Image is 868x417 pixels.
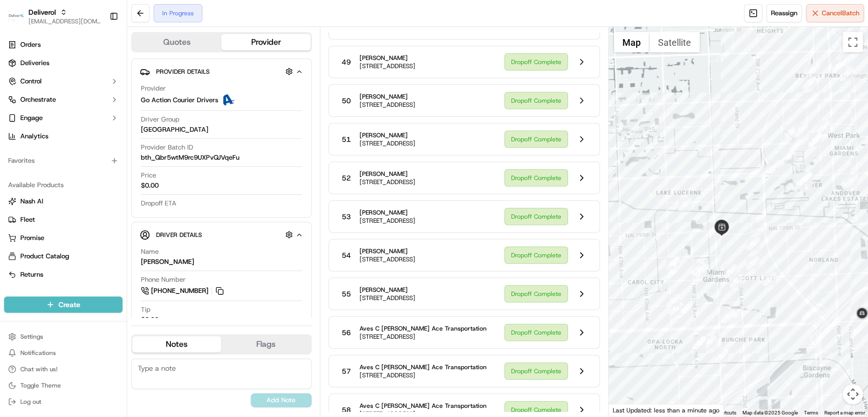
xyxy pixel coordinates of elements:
[20,333,43,341] span: Settings
[8,270,118,279] a: Returns
[8,252,118,261] a: Product Catalog
[141,275,186,284] span: Phone Number
[841,53,854,67] div: 21
[804,410,818,415] a: Terms (opens in new tab)
[840,68,853,81] div: 18
[10,97,28,115] img: 1736555255976-a54dd68f-1ca7-489b-9aae-adbdc363a1c4
[799,172,812,185] div: 2
[140,226,303,243] button: Driver Details
[342,289,351,299] span: 55
[360,178,415,186] span: [STREET_ADDRESS]
[722,310,735,323] div: 47
[20,349,56,357] span: Notifications
[360,62,415,70] span: [STREET_ADDRESS]
[58,300,80,310] span: Create
[794,124,807,137] div: 11
[649,32,700,52] button: Show satellite imagery
[4,177,123,193] div: Available Products
[20,132,48,141] span: Analytics
[20,365,57,373] span: Chat with us!
[342,57,351,67] span: 49
[798,172,812,186] div: 3
[20,215,35,224] span: Fleet
[20,40,41,49] span: Orders
[86,228,94,236] div: 💻
[706,224,720,237] div: 62
[132,34,221,50] button: Quotes
[742,410,798,415] span: Map data ©2025 Google
[4,330,123,344] button: Settings
[222,94,234,106] img: ActionCourier.png
[809,133,822,146] div: 13
[666,265,679,279] div: 59
[8,233,118,243] a: Promise
[693,336,706,349] div: 51
[360,286,415,294] span: [PERSON_NAME]
[692,262,705,275] div: 60
[141,115,179,124] span: Driver Group
[4,193,123,210] button: Nash AI
[4,37,123,53] a: Orders
[360,131,415,139] span: [PERSON_NAME]
[342,96,351,106] span: 50
[822,9,859,18] span: Cancel Batch
[20,186,28,194] img: 1736555255976-a54dd68f-1ca7-489b-9aae-adbdc363a1c4
[342,212,351,222] span: 53
[360,402,487,410] span: Aves C [PERSON_NAME] Ace Transportation
[342,366,351,376] span: 57
[677,305,690,318] div: 53
[21,97,40,115] img: 8571987876998_91fb9ceb93ad5c398215_72.jpg
[763,273,776,286] div: 41
[4,230,123,246] button: Promise
[141,143,193,152] span: Provider Batch ID
[801,308,815,321] div: 40
[20,398,41,406] span: Log out
[832,59,845,73] div: 20
[667,294,680,307] div: 55
[360,54,415,62] span: [PERSON_NAME]
[132,336,221,352] button: Notes
[173,100,185,112] button: Start new chat
[141,181,159,190] span: $0.00
[4,4,105,28] button: DeliverolDeliverol[EMAIL_ADDRESS][DOMAIN_NAME]
[90,158,111,166] span: [DATE]
[28,7,56,17] span: Deliverol
[141,247,159,256] span: Name
[4,212,123,228] button: Fleet
[724,264,737,278] div: 44
[156,68,209,76] span: Provider Details
[850,324,863,338] div: 39
[141,84,166,93] span: Provider
[4,266,123,283] button: Returns
[10,132,68,140] div: Past conversations
[20,270,43,279] span: Returns
[789,139,802,152] div: 9
[360,101,415,109] span: [STREET_ADDRESS]
[141,315,159,324] div: $0.00
[766,4,802,22] button: Reassign
[46,97,167,107] div: Start new chat
[141,285,225,296] a: [PHONE_NUMBER]
[817,121,830,134] div: 14
[4,110,123,126] button: Engage
[611,403,645,416] a: Open this area in Google Maps (opens a new window)
[360,217,415,225] span: [STREET_ADDRESS]
[843,32,863,52] button: Toggle fullscreen view
[695,264,708,277] div: 61
[32,158,82,166] span: [PERSON_NAME]
[4,128,123,144] a: Analytics
[158,130,185,142] button: See all
[360,208,415,217] span: [PERSON_NAME]
[20,58,49,68] span: Deliveries
[4,153,123,169] div: Favorites
[360,139,415,147] span: [STREET_ADDRESS]
[806,4,864,22] button: CancelBatch
[360,371,487,379] span: [STREET_ADDRESS]
[141,171,156,180] span: Price
[96,227,163,237] span: API Documentation
[804,95,817,108] div: 15
[768,160,781,173] div: 7
[20,158,28,166] img: 1736555255976-a54dd68f-1ca7-489b-9aae-adbdc363a1c4
[46,107,140,115] div: We're available if you need us!
[20,233,44,243] span: Promise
